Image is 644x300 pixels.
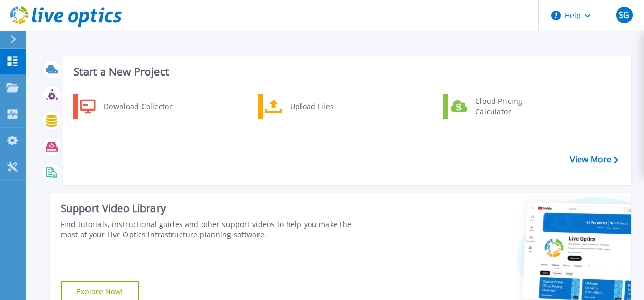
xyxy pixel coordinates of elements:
[61,219,362,240] div: Find tutorials, instructional guides and other support videos to help you make the most of your L...
[285,96,362,117] div: Upload Files
[258,94,364,119] a: Upload Files
[61,202,362,215] div: Support Video Library
[74,66,618,78] h3: Start a New Project
[98,96,177,117] div: Download Collector
[73,94,179,119] a: Download Collector
[619,11,629,19] span: SG
[470,96,547,117] div: Cloud Pricing Calculator
[443,94,550,119] a: Cloud Pricing Calculator
[570,155,618,164] a: View More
